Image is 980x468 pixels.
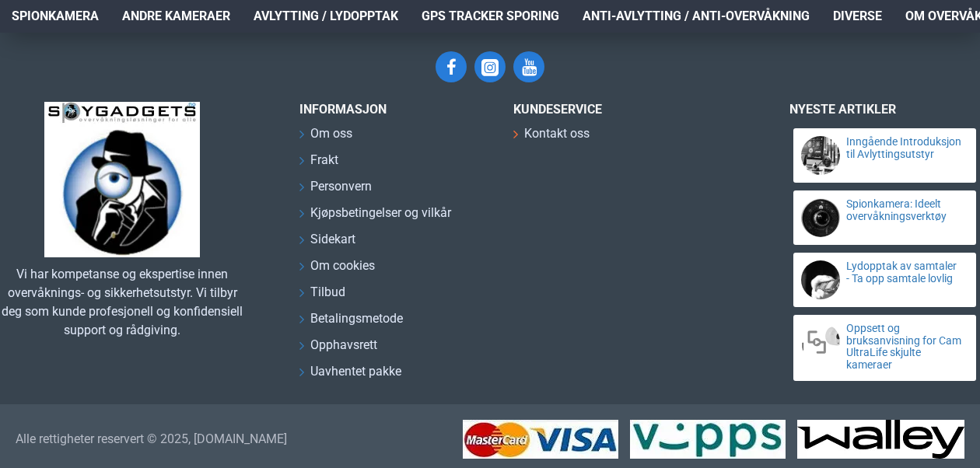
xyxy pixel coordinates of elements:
[44,102,200,257] img: SpyGadgets.no
[299,102,490,117] h3: INFORMASJON
[833,7,882,26] span: Diverse
[846,260,962,285] a: Lydopptak av samtaler - Ta opp samtale lovlig
[846,136,962,160] a: Inngående Introduksjon til Avlyttingsutstyr
[310,124,352,143] span: Om oss
[513,102,735,117] h3: Kundeservice
[846,198,962,222] a: Spionkamera: Ideelt overvåkningsverktøy
[299,362,401,389] a: Uavhentet pakke
[122,7,230,26] span: Andre kameraer
[310,283,345,302] span: Tilbud
[797,420,964,459] img: Vi godtar faktura betaling
[299,151,338,177] a: Frakt
[310,257,375,275] span: Om cookies
[310,151,338,169] span: Frakt
[16,430,287,449] a: Alle rettigheter reservert © 2025, [DOMAIN_NAME]
[310,309,403,328] span: Betalingsmetode
[583,7,810,26] span: Anti-avlytting / Anti-overvåkning
[463,420,618,459] img: Vi godtar Visa og MasterCard
[630,420,786,459] img: Vi godtar Vipps
[299,309,403,336] a: Betalingsmetode
[310,230,355,249] span: Sidekart
[789,102,980,117] h3: Nyeste artikler
[299,124,352,151] a: Om oss
[513,124,590,151] a: Kontakt oss
[299,283,345,309] a: Tilbud
[846,323,962,371] a: Oppsett og bruksanvisning for Cam UltraLife skjulte kameraer
[12,7,99,26] span: Spionkamera
[299,336,377,362] a: Opphavsrett
[422,7,559,26] span: GPS Tracker Sporing
[310,204,451,222] span: Kjøpsbetingelser og vilkår
[299,204,451,230] a: Kjøpsbetingelser og vilkår
[310,177,372,196] span: Personvern
[524,124,590,143] span: Kontakt oss
[299,230,355,257] a: Sidekart
[299,177,372,204] a: Personvern
[299,257,375,283] a: Om cookies
[310,362,401,381] span: Uavhentet pakke
[254,7,398,26] span: Avlytting / Lydopptak
[310,336,377,354] span: Opphavsrett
